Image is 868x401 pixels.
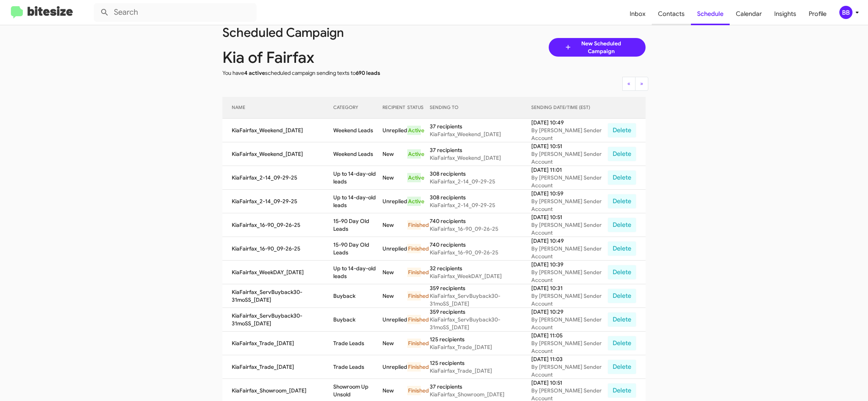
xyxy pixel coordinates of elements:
div: KiaFairfax_Showroom_[DATE] [430,391,531,398]
div: KiaFairfax_2-14_09-29-25 [430,178,531,185]
div: Active [407,173,421,182]
div: By [PERSON_NAME] Sender Account [531,174,608,189]
div: KiaFairfax_Weekend_[DATE] [430,130,531,138]
a: Profile [803,3,833,25]
td: Unreplied [382,308,407,332]
div: [DATE] 11:03 [531,355,608,363]
div: [DATE] 10:49 [531,237,608,245]
div: Finished [407,291,421,301]
td: New [382,284,407,308]
td: KiaFairfax_16-90_09-26-25 [222,213,333,237]
div: KiaFairfax_16-90_09-26-25 [430,249,531,256]
div: [DATE] 10:51 [531,213,608,221]
div: Kia of Fairfax [217,54,440,61]
a: Schedule [691,3,730,25]
td: Weekend Leads [333,119,382,142]
td: New [382,261,407,284]
div: By [PERSON_NAME] Sender Account [531,363,608,379]
td: KiaFairfax_ServBuyback30-31moSS_[DATE] [222,308,333,332]
div: Active [407,126,421,135]
td: Unreplied [382,237,407,261]
input: Search [94,3,257,22]
td: Unreplied [382,119,407,142]
div: KiaFairfax_16-90_09-26-25 [430,225,531,233]
div: 740 recipients [430,217,531,225]
div: KiaFairfax_Trade_[DATE] [430,367,531,375]
td: Buyback [333,284,382,308]
button: Delete [608,360,636,374]
div: BB [839,6,852,19]
a: Insights [768,3,803,25]
div: 359 recipients [430,284,531,292]
span: 690 leads [356,69,380,76]
div: By [PERSON_NAME] Sender Account [531,126,608,142]
button: Delete [608,265,636,280]
div: You have scheduled campaign sending texts to [217,69,440,77]
div: By [PERSON_NAME] Sender Account [531,197,608,213]
td: KiaFairfax_Weekend_[DATE] [222,119,333,142]
td: New [382,142,407,166]
div: Finished [407,244,421,253]
td: KiaFairfax_WeekDAY_[DATE] [222,261,333,284]
div: [DATE] 10:39 [531,261,608,268]
div: KiaFairfax_ServBuyback30-31moSS_[DATE] [430,316,531,331]
td: 15-90 Day Old Leads [333,237,382,261]
div: Finished [407,362,421,372]
div: 37 recipients [430,383,531,391]
td: KiaFairfax_2-14_09-29-25 [222,190,333,213]
span: New Scheduled Campaign [572,40,630,55]
div: [DATE] 11:05 [531,332,608,339]
div: Finished [407,386,421,395]
a: Calendar [730,3,768,25]
div: KiaFairfax_WeekDAY_[DATE] [430,272,531,280]
div: 308 recipients [430,194,531,201]
a: Contacts [652,3,691,25]
button: Delete [608,312,636,327]
th: SENDING DATE/TIME (EST) [531,97,608,119]
td: New [382,332,407,355]
div: Finished [407,315,421,324]
div: KiaFairfax_2-14_09-29-25 [430,201,531,209]
td: Unreplied [382,355,407,379]
td: Up to 14-day-old leads [333,261,382,284]
button: Delete [608,383,636,398]
div: 740 recipients [430,241,531,249]
span: 4 active [244,69,265,76]
button: Delete [608,147,636,161]
div: Finished [407,220,421,230]
div: KiaFairfax_ServBuyback30-31moSS_[DATE] [430,292,531,308]
div: Finished [407,268,421,277]
div: By [PERSON_NAME] Sender Account [531,221,608,237]
button: Delete [608,289,636,303]
div: 32 recipients [430,264,531,272]
button: Delete [608,336,636,351]
td: KiaFairfax_Trade_[DATE] [222,355,333,379]
td: Unreplied [382,190,407,213]
div: 37 recipients [430,146,531,154]
div: [DATE] 10:51 [531,379,608,387]
a: New Scheduled Campaign [549,38,646,57]
td: KiaFairfax_ServBuyback30-31moSS_[DATE] [222,284,333,308]
div: [DATE] 10:49 [531,119,608,126]
div: 37 recipients [430,123,531,130]
div: [DATE] 10:59 [531,190,608,197]
div: By [PERSON_NAME] Sender Account [531,245,608,260]
div: 308 recipients [430,170,531,178]
td: New [382,166,407,190]
span: « [627,80,630,87]
td: Weekend Leads [333,142,382,166]
a: Inbox [623,3,652,25]
div: Active [407,197,421,206]
td: Up to 14-day-old leads [333,166,382,190]
td: Trade Leads [333,332,382,355]
div: By [PERSON_NAME] Sender Account [531,316,608,331]
td: KiaFairfax_16-90_09-26-25 [222,237,333,261]
span: » [640,80,643,87]
th: SENDING TO [430,97,531,119]
td: 15-90 Day Old Leads [333,213,382,237]
div: 359 recipients [430,308,531,316]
